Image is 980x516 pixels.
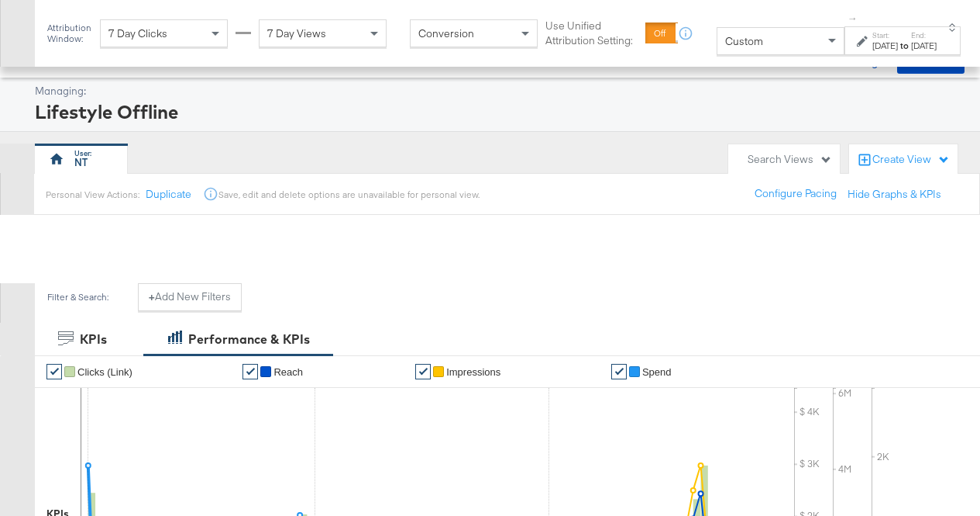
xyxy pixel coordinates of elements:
[872,40,898,52] div: [DATE]
[35,84,961,99] div: Managing:
[744,180,848,208] button: Configure Pacing
[267,26,326,40] span: 7 Day Views
[642,366,672,378] span: Spend
[446,366,500,378] span: Impressions
[872,30,898,40] label: Start:
[146,187,191,202] button: Duplicate
[46,23,92,44] div: Attribution Window:
[74,155,88,170] div: NT
[35,99,961,125] div: Lifestyle Offline
[80,331,107,348] div: KPIs
[846,16,861,22] span: ↑
[911,30,937,40] label: End:
[415,364,431,379] a: ✔
[898,40,911,51] strong: to
[77,366,132,378] span: Clicks (Link)
[748,152,832,167] div: Search Views
[273,366,303,378] span: Reach
[46,292,109,303] div: Filter & Search:
[611,364,627,379] a: ✔
[872,152,950,168] div: Create View
[725,34,763,48] span: Custom
[15,54,33,67] span: Ads
[138,283,242,311] button: +Add New Filters
[545,19,639,47] label: Use Unified Attribution Setting:
[911,40,937,52] div: [DATE]
[242,364,258,379] a: ✔
[46,189,139,201] div: Personal View Actions:
[218,189,480,201] div: Save, edit and delete options are unavailable for personal view.
[108,26,167,40] span: 7 Day Clicks
[418,26,474,40] span: Conversion
[149,289,155,304] strong: +
[33,54,54,67] span: /
[54,54,108,67] a: Dashboard
[46,364,62,379] a: ✔
[188,331,310,348] div: Performance & KPIs
[848,187,941,202] button: Hide Graphs & KPIs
